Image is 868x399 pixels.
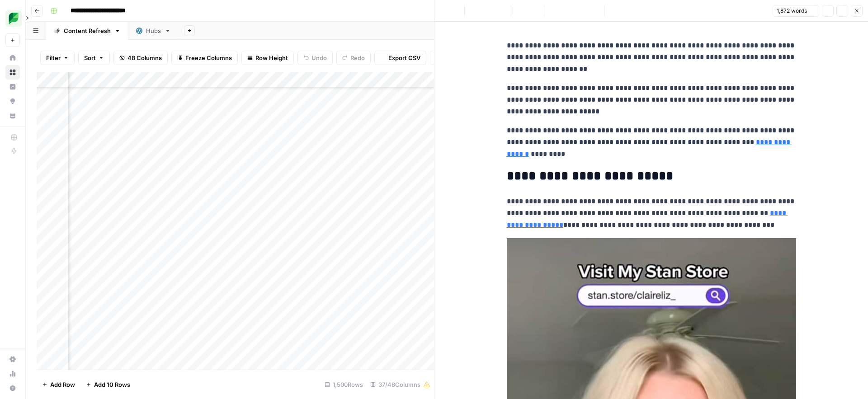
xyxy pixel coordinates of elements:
[146,26,161,35] div: Hubs
[46,53,61,62] span: Filter
[5,108,20,123] a: Your Data
[185,53,232,62] span: Freeze Columns
[5,80,20,94] a: Insights
[374,51,426,65] button: Export CSV
[773,5,819,17] button: 1,872 words
[94,380,130,389] span: Add 10 Rows
[255,53,288,62] span: Row Height
[78,51,110,65] button: Sort
[127,53,162,62] span: 48 Columns
[241,51,294,65] button: Row Height
[336,51,371,65] button: Redo
[84,53,96,62] span: Sort
[171,51,238,65] button: Freeze Columns
[46,22,128,40] a: Content Refresh
[80,377,136,392] button: Add 10 Rows
[5,65,20,80] a: Browse
[5,10,22,27] img: SproutSocial Logo
[50,380,75,389] span: Add Row
[388,53,420,62] span: Export CSV
[64,26,111,35] div: Content Refresh
[5,51,20,65] a: Home
[37,377,80,392] button: Add Row
[367,377,434,392] div: 37/48 Columns
[5,352,20,366] a: Settings
[5,366,20,381] a: Usage
[5,94,20,108] a: Opportunities
[321,377,367,392] div: 1,500 Rows
[297,51,333,65] button: Undo
[311,53,327,62] span: Undo
[5,7,20,30] button: Workspace: SproutSocial
[777,7,807,15] span: 1,872 words
[113,51,168,65] button: 48 Columns
[128,22,179,40] a: Hubs
[40,51,75,65] button: Filter
[350,53,365,62] span: Redo
[5,381,20,395] button: Help + Support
